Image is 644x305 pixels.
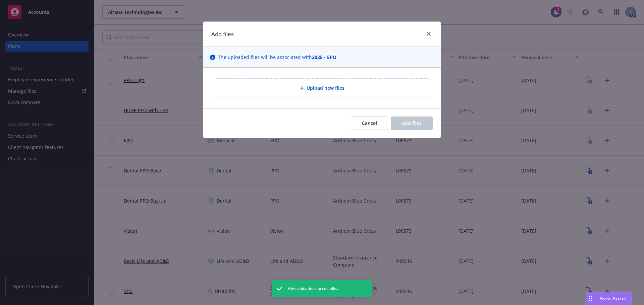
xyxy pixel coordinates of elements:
[402,120,422,126] span: Add files
[586,292,632,305] button: Nova Assist
[312,54,336,60] strong: 2025 - EPO
[425,30,433,38] a: close
[586,292,594,305] div: Drag to move
[600,295,626,301] span: Nova Assist
[218,54,336,61] span: The uploaded files will be associated with
[211,30,234,39] h1: Add files
[351,117,388,130] button: Cancel
[214,78,430,97] div: Upload new files
[362,120,377,126] span: Cancel
[307,84,344,91] span: Upload new files
[391,117,433,130] button: Add files
[288,286,339,292] span: Files uploaded succesfully...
